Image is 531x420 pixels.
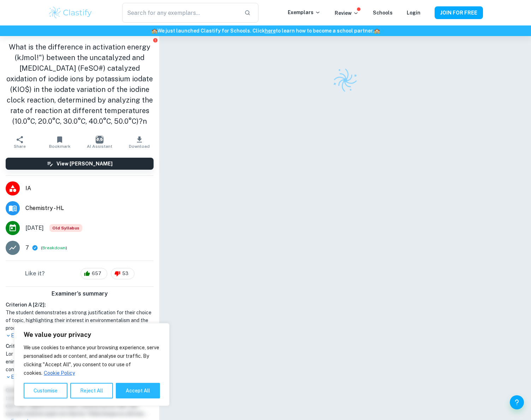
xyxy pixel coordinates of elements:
[41,245,67,251] span: ( )
[6,342,154,350] h6: Criterion B [ 5 / 6 ]:
[407,10,420,16] a: Login
[116,383,160,398] button: Accept All
[6,332,154,339] p: Expand
[119,132,159,152] button: Download
[56,160,113,168] h6: View [PERSON_NAME]
[6,42,154,127] h1: What is the difference in activation energy (kJmol!") between the uncatalyzed and [MEDICAL_DATA] ...
[80,268,107,279] div: 657
[335,9,359,17] p: Review
[6,309,154,332] h1: The student demonstrates a strong justification for their choice of topic, highlighting their int...
[70,383,113,398] button: Reject All
[88,270,105,277] span: 657
[48,6,93,20] img: Clastify logo
[1,27,530,35] h6: We just launched Clastify for Schools. Click to learn how to become a school partner.
[25,224,44,232] span: [DATE]
[24,331,160,339] p: We value your privacy
[24,383,67,398] button: Customise
[510,395,524,409] button: Help and Feedback
[6,350,154,373] h1: Lor ipsumdo sitametc a elitsed doe temporin utlaboreetd ma ali enim admin, veniamq nostrud exe ul...
[374,28,380,34] span: 🏫
[435,6,483,19] button: JOIN FOR FREE
[42,245,66,251] button: Breakdown
[288,8,321,16] p: Exemplars
[129,144,150,149] span: Download
[373,10,393,16] a: Schools
[96,136,103,144] img: AI Assistant
[265,28,276,34] a: here
[6,158,154,170] button: View [PERSON_NAME]
[43,370,75,376] a: Cookie Policy
[24,343,160,377] p: We use cookies to enhance your browsing experience, serve personalised ads or content, and analys...
[49,224,82,232] span: Old Syllabus
[6,301,154,309] h6: Criterion A [ 2 / 2 ]:
[329,65,361,96] img: Clastify logo
[118,270,132,277] span: 53
[80,132,120,152] button: AI Assistant
[40,132,80,152] button: Bookmark
[3,290,156,298] h6: Examiner's summary
[25,184,154,193] span: IA
[151,28,157,34] span: 🏫
[153,37,158,43] button: Report issue
[14,323,169,406] div: We value your privacy
[122,3,239,23] input: Search for any exemplars...
[49,144,71,149] span: Bookmark
[49,224,82,232] div: Starting from the May 2025 session, the Chemistry IA requirements have changed. It's OK to refer ...
[111,268,135,279] div: 53
[6,373,154,381] p: Expand
[25,244,29,252] p: 7
[25,269,45,278] h6: Like it?
[14,144,26,149] span: Share
[87,144,112,149] span: AI Assistant
[25,204,154,212] span: Chemistry - HL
